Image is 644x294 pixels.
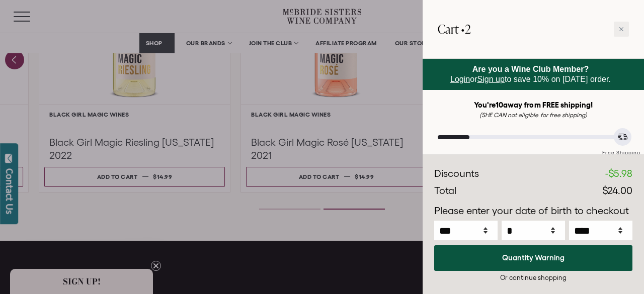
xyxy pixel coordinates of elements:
[450,75,470,83] a: Login
[479,112,587,118] em: (SHE CAN not eligible for free shipping)
[434,166,479,181] div: Discounts
[474,101,593,109] strong: You're away from FREE shipping!
[599,139,644,157] div: Free Shipping
[602,185,632,196] span: $24.00
[477,75,505,83] a: Sign up
[496,101,503,109] span: 10
[608,168,632,179] span: $5.98
[465,21,471,37] span: 2
[438,15,471,43] h2: Cart •
[434,245,632,271] button: Quantity Warning
[605,166,632,181] div: -
[434,183,456,199] div: Total
[434,273,632,282] div: Or continue shopping
[472,65,589,73] strong: Are you a Wine Club Member?
[434,204,632,219] p: Please enter your date of birth to checkout
[450,65,611,83] span: or to save 10% on [DATE] order.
